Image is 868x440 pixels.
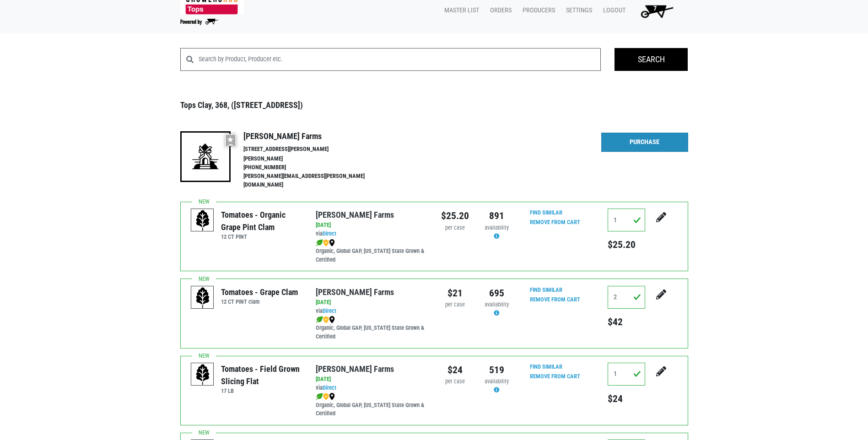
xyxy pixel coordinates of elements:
[323,307,336,314] a: Direct
[483,2,515,19] a: Orders
[316,316,323,323] img: leaf-e5c59151409436ccce96b2ca1b28e03c.png
[221,233,302,240] h6: 12 CT PINT
[483,209,511,223] div: 891
[316,393,323,400] img: leaf-e5c59151409436ccce96b2ca1b28e03c.png
[524,371,586,382] input: Remove From Cart
[596,2,629,19] a: Logout
[485,378,509,385] span: availability
[316,210,394,220] a: [PERSON_NAME] Farms
[608,286,645,309] input: Qty
[485,301,509,308] span: availability
[180,131,231,182] img: 19-7441ae2ccb79c876ff41c34f3bd0da69.png
[221,209,302,233] div: Tomatoes - Organic Grape Pint Clam
[653,5,657,12] span: 7
[524,295,586,305] input: Remove From Cart
[441,377,469,386] div: per case
[608,316,645,328] h5: $42
[221,286,298,298] div: Tomatoes - Grape Clam
[243,131,384,141] h4: [PERSON_NAME] Farms
[180,19,218,25] img: Powered by Big Wheelbarrow
[243,155,384,163] li: [PERSON_NAME]
[329,393,335,400] img: map_marker-0e94453035b3232a4d21701695807de9.png
[221,298,298,305] h6: 12 CT PINT clam
[316,375,427,384] div: [DATE]
[316,315,427,341] div: Organic, Global GAP, [US_STATE] State Grown & Certified
[441,363,469,377] div: $24
[243,172,384,189] li: [PERSON_NAME][EMAIL_ADDRESS][PERSON_NAME][DOMAIN_NAME]
[524,217,586,228] input: Remove From Cart
[441,209,469,223] div: $25.20
[243,163,384,172] li: [PHONE_NUMBER]
[608,363,645,386] input: Qty
[243,145,384,154] li: [STREET_ADDRESS][PERSON_NAME]
[316,307,427,316] div: via
[530,209,562,216] a: Find Similar
[441,224,469,232] div: per case
[601,133,688,152] a: Purchase
[191,209,214,232] img: placeholder-variety-43d6402dacf2d531de610a020419775a.svg
[329,239,335,247] img: map_marker-0e94453035b3232a4d21701695807de9.png
[483,363,511,377] div: 519
[316,238,427,264] div: Organic, Global GAP, [US_STATE] State Grown & Certified
[191,363,214,386] img: placeholder-variety-43d6402dacf2d531de610a020419775a.svg
[329,316,335,323] img: map_marker-0e94453035b3232a4d21701695807de9.png
[437,2,483,19] a: Master List
[323,393,329,400] img: safety-e55c860ca8c00a9c171001a62a92dabd.png
[199,48,601,71] input: Search by Product, Producer etc.
[530,363,562,370] a: Find Similar
[316,230,427,238] div: via
[559,2,596,19] a: Settings
[316,392,427,419] div: Organic, Global GAP, [US_STATE] State Grown & Certified
[316,384,427,392] div: via
[608,239,645,251] h5: $25.20
[323,230,336,237] a: Direct
[515,2,559,19] a: Producers
[636,2,677,20] img: Cart
[316,298,427,307] div: [DATE]
[441,300,469,309] div: per case
[191,286,214,309] img: placeholder-variety-43d6402dacf2d531de610a020419775a.svg
[441,286,469,300] div: $21
[629,2,681,20] a: 7
[323,239,329,247] img: safety-e55c860ca8c00a9c171001a62a92dabd.png
[221,363,302,387] div: Tomatoes - Field Grown Slicing Flat
[221,387,302,394] h6: 17 LB
[323,316,329,323] img: safety-e55c860ca8c00a9c171001a62a92dabd.png
[483,286,511,300] div: 695
[316,239,323,247] img: leaf-e5c59151409436ccce96b2ca1b28e03c.png
[530,286,562,293] a: Find Similar
[608,393,645,405] h5: $24
[316,287,394,297] a: [PERSON_NAME] Farms
[316,364,394,374] a: [PERSON_NAME] Farms
[323,384,336,391] a: Direct
[485,224,509,231] span: availability
[316,221,427,230] div: [DATE]
[180,100,688,110] h3: Tops Clay, 368, ([STREET_ADDRESS])
[615,48,688,71] input: Search
[608,209,645,231] input: Qty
